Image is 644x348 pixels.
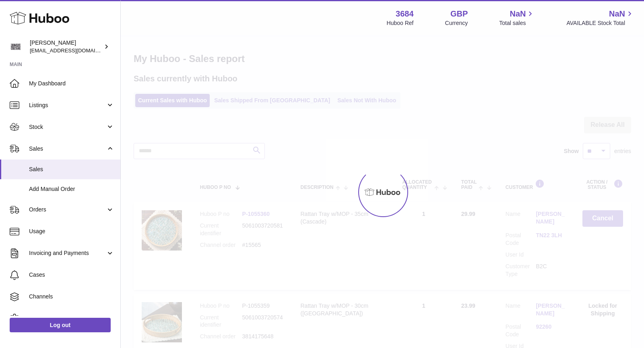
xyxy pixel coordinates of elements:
[445,19,468,27] div: Currency
[29,101,106,109] span: Listings
[10,41,22,53] img: theinternationalventure@gmail.com
[29,123,106,131] span: Stock
[29,249,106,257] span: Invoicing and Payments
[29,185,114,193] span: Add Manual Order
[499,19,535,27] span: Total sales
[499,8,535,27] a: NaN Total sales
[29,315,114,322] span: Settings
[510,8,526,19] span: NaN
[566,8,634,27] a: NaN AVAILABLE Stock Total
[29,206,106,213] span: Orders
[29,228,114,235] span: Usage
[10,318,111,332] a: Log out
[30,39,102,54] div: [PERSON_NAME]
[609,8,625,19] span: NaN
[396,8,414,19] strong: 3684
[30,47,118,54] span: [EMAIL_ADDRESS][DOMAIN_NAME]
[387,19,414,27] div: Huboo Ref
[29,293,114,300] span: Channels
[450,8,468,19] strong: GBP
[29,271,114,279] span: Cases
[29,166,114,173] span: Sales
[29,145,106,153] span: Sales
[29,80,114,87] span: My Dashboard
[566,19,634,27] span: AVAILABLE Stock Total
